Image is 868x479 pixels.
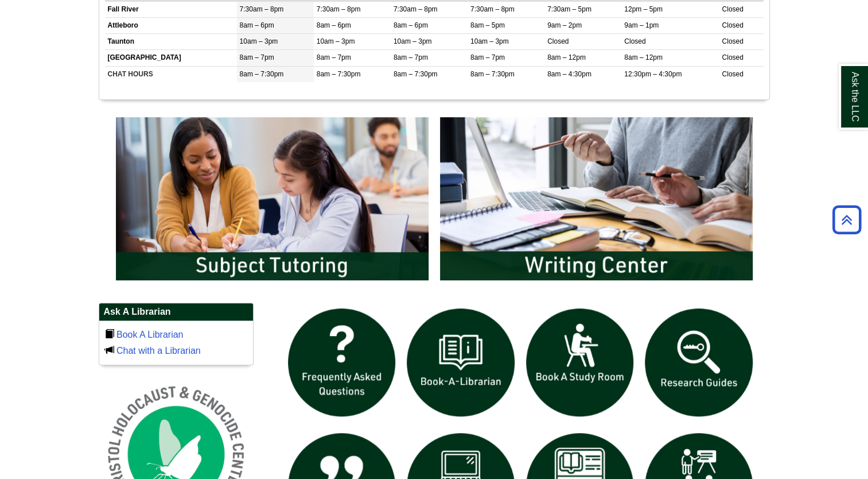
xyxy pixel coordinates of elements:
[116,330,184,339] a: Book A Librarian
[624,37,645,45] span: Closed
[394,21,428,29] span: 8am – 6pm
[722,70,743,78] span: Closed
[317,53,351,61] span: 8am – 7pm
[240,21,274,29] span: 8am – 6pm
[547,53,586,61] span: 8am – 12pm
[105,1,237,17] td: Fall River
[547,5,591,13] span: 7:30am – 5pm
[317,37,355,45] span: 10am – 3pm
[105,66,237,82] td: CHAT HOURS
[105,18,237,34] td: Attleboro
[470,70,515,78] span: 8am – 7:30pm
[624,21,659,29] span: 9am – 1pm
[470,37,509,45] span: 10am – 3pm
[110,111,758,291] div: slideshow
[394,53,428,61] span: 8am – 7pm
[547,21,582,29] span: 9am – 2pm
[394,70,438,78] span: 8am – 7:30pm
[116,346,201,356] a: Chat with a Librarian
[470,53,505,61] span: 8am – 7pm
[639,303,758,422] img: Research Guides icon links to research guides web page
[99,303,253,321] h2: Ask A Librarian
[240,37,278,45] span: 10am – 3pm
[470,21,505,29] span: 8am – 5pm
[624,5,663,13] span: 12pm – 5pm
[394,37,432,45] span: 10am – 3pm
[240,53,274,61] span: 8am – 7pm
[240,70,284,78] span: 8am – 7:30pm
[722,21,743,29] span: Closed
[240,5,284,13] span: 7:30am – 8pm
[722,5,743,13] span: Closed
[722,37,743,45] span: Closed
[394,5,438,13] span: 7:30am – 8pm
[282,303,402,422] img: frequently asked questions
[624,70,682,78] span: 12:30pm – 4:30pm
[434,111,758,286] img: Writing Center Information
[722,53,743,61] span: Closed
[828,212,865,227] a: Back to Top
[105,50,237,66] td: [GEOGRAPHIC_DATA]
[520,303,640,422] img: book a study room icon links to book a study room web page
[470,5,515,13] span: 7:30am – 8pm
[317,70,361,78] span: 8am – 7:30pm
[547,37,569,45] span: Closed
[547,70,591,78] span: 8am – 4:30pm
[401,303,520,422] img: Book a Librarian icon links to book a librarian web page
[110,111,434,286] img: Subject Tutoring Information
[317,5,361,13] span: 7:30am – 8pm
[317,21,351,29] span: 8am – 6pm
[105,34,237,50] td: Taunton
[624,53,663,61] span: 8am – 12pm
